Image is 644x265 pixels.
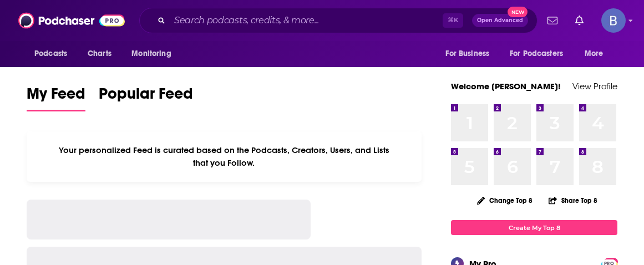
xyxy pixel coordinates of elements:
button: open menu [577,43,617,64]
span: Charts [88,46,111,62]
span: My Feed [27,84,85,110]
span: Popular Feed [99,84,193,110]
span: Logged in as BTallent [601,8,626,33]
div: Your personalized Feed is curated based on the Podcasts, Creators, Users, and Lists that you Follow. [27,131,422,182]
span: Open Advanced [477,18,523,23]
input: Search podcasts, credits, & more... [170,12,443,29]
span: For Podcasters [510,46,563,62]
a: Show notifications dropdown [571,11,588,30]
button: open menu [503,43,579,64]
a: Welcome [PERSON_NAME]! [451,81,561,91]
button: Open AdvancedNew [472,14,528,27]
button: Change Top 8 [470,193,539,207]
span: ⌘ K [443,13,463,28]
button: Show profile menu [601,8,626,33]
div: Search podcasts, credits, & more... [139,8,537,33]
button: open menu [438,43,503,64]
span: More [585,46,604,62]
span: New [508,7,528,17]
a: Popular Feed [99,84,193,111]
a: Charts [80,43,118,64]
span: Monitoring [131,46,171,62]
a: My Feed [27,84,85,111]
span: For Business [445,46,489,62]
img: User Profile [601,8,626,33]
button: Share Top 8 [548,190,598,211]
a: Create My Top 8 [451,220,617,235]
img: Podchaser - Follow, Share and Rate Podcasts [18,10,125,31]
button: open menu [27,43,82,64]
span: Podcasts [34,46,67,62]
button: open menu [124,43,185,64]
a: View Profile [572,81,617,91]
a: Show notifications dropdown [543,11,562,30]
